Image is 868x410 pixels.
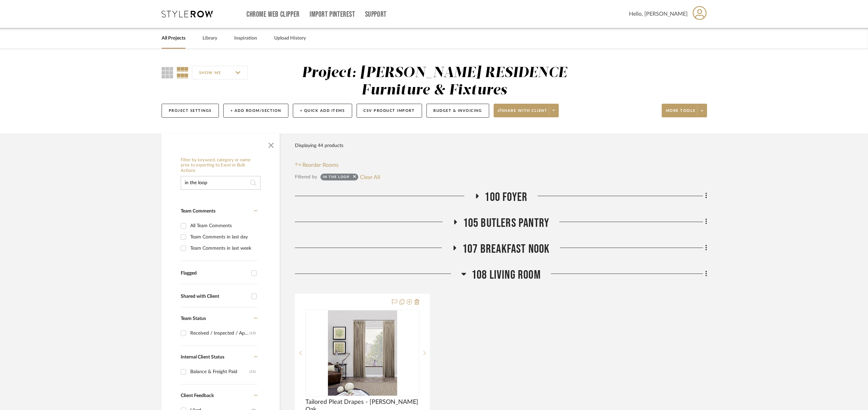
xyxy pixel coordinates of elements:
[250,328,256,339] div: (13)
[234,34,257,43] a: Inspiration
[274,34,306,43] a: Upload History
[426,104,489,118] button: Budget & Invoicing
[365,12,387,17] a: Support
[203,34,217,43] a: Library
[181,158,260,174] h6: Filter by keyword, category or name prior to exporting to Excel or Bulk Actions
[181,294,248,299] div: Shared with Client
[295,161,339,169] button: Reorder Rooms
[190,243,256,254] div: Team Comments in last week
[162,34,185,43] a: All Projects
[360,173,380,181] button: Clear All
[223,104,288,118] button: + Add Room/Section
[190,366,250,377] div: Balance & Freight Paid
[310,12,355,17] a: Import Pinterest
[498,108,548,118] span: Share with client
[162,104,219,118] button: Project Settings
[181,209,215,214] span: Team Comments
[485,190,528,205] span: 100 Foyer
[328,310,397,396] img: Tailored Pleat Drapes - Lowell Tweed Oak
[181,355,224,360] span: Internal Client Status
[250,366,256,377] div: (11)
[323,175,350,181] div: in the loop
[181,316,206,321] span: Team Status
[472,268,541,282] span: 108 Living Room
[190,220,256,231] div: All Team Comments
[246,12,300,17] a: Chrome Web Clipper
[666,108,695,118] span: More tools
[181,176,260,190] input: Search within 44 results
[181,270,248,276] div: Flagged
[462,242,550,257] span: 107 Breakfast Nook
[302,66,567,98] div: Project: [PERSON_NAME] RESIDENCE Furniture & Fixtures
[357,104,422,118] button: CSV Product Import
[264,137,278,151] button: Close
[494,104,559,117] button: Share with client
[629,10,688,18] span: Hello, [PERSON_NAME]
[463,216,550,231] span: 105 BUTLERS PANTRY
[662,104,707,117] button: More tools
[293,104,352,118] button: + Quick Add Items
[190,328,250,339] div: Received / Inspected / Approved
[303,161,339,169] span: Reorder Rooms
[295,139,343,152] div: Displaying 44 products
[295,173,317,181] div: Filtered by
[190,232,256,243] div: Team Comments in last day
[181,393,214,398] span: Client Feedback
